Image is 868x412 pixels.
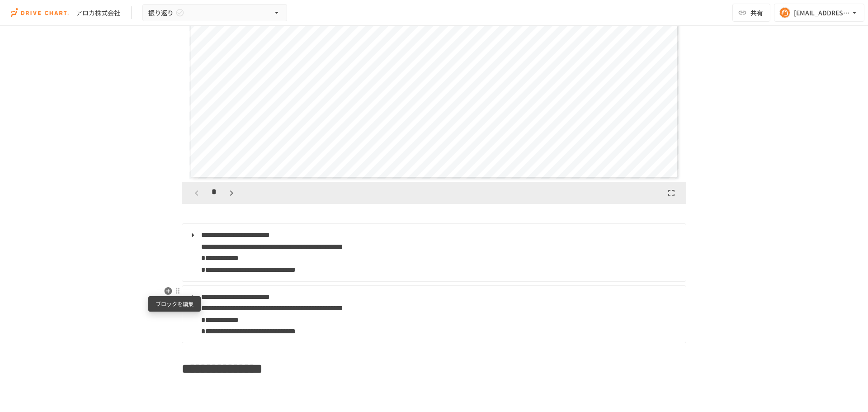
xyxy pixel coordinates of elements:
div: アロカ株式会社 [76,8,120,18]
button: [EMAIL_ADDRESS][DOMAIN_NAME] [774,4,864,22]
span: 振り返り [148,7,174,19]
button: 共有 [732,4,770,22]
button: 振り返り [142,4,287,22]
span: 共有 [750,8,763,18]
img: i9VDDS9JuLRLX3JIUyK59LcYp6Y9cayLPHs4hOxMB9W [11,5,69,20]
div: ブロックを編集 [148,296,201,312]
div: [EMAIL_ADDRESS][DOMAIN_NAME] [794,7,850,19]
